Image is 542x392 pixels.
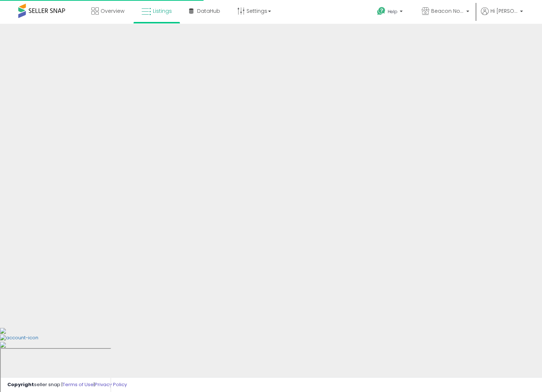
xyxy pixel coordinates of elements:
[153,7,172,15] span: Listings
[101,7,124,15] span: Overview
[388,8,398,15] span: Help
[377,7,386,16] i: Get Help
[481,7,523,24] a: Hi [PERSON_NAME]
[431,7,464,15] span: Beacon North
[371,1,410,24] a: Help
[490,7,518,15] span: Hi [PERSON_NAME]
[197,7,220,15] span: DataHub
